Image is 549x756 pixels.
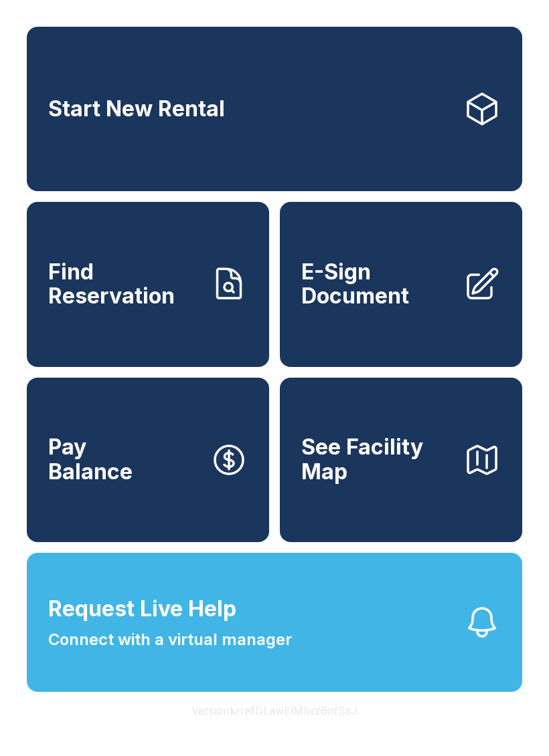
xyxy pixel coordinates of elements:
button: VersionkrrefDLawElMlwz8nfSsJ [181,692,368,729]
button: Request Live HelpConnect with a virtual manager [27,553,522,692]
span: See Facility Map [301,435,453,484]
a: Start New Rental [27,27,522,191]
span: Request Live Help [48,593,236,625]
a: Find Reservation [27,202,269,366]
button: PayBalance [27,378,269,542]
span: Find Reservation [48,260,200,309]
span: Connect with a virtual manager [48,628,292,652]
button: See Facility Map [280,378,522,542]
span: Pay Balance [48,435,133,484]
span: E-Sign Document [301,260,453,309]
span: Start New Rental [48,97,225,122]
a: E-Sign Document [280,202,522,366]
